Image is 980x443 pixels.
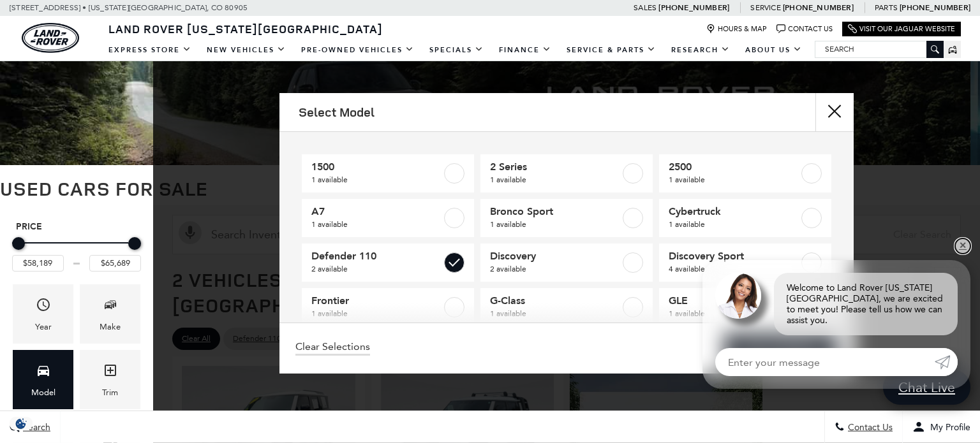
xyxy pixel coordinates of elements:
[706,24,767,34] a: Hours & Map
[490,307,620,320] span: 1 available
[490,218,620,231] span: 1 available
[22,23,79,53] img: Land Rover
[783,3,854,13] a: [PHONE_NUMBER]
[6,417,36,430] img: Opt-Out Icon
[490,173,620,186] span: 1 available
[480,199,653,237] a: Bronco Sport1 available
[669,294,799,307] span: GLE
[815,93,854,131] button: close
[293,39,422,61] a: Pre-Owned Vehicles
[311,307,442,320] span: 1 available
[490,294,620,307] span: G-Class
[875,3,898,12] span: Parts
[422,39,491,61] a: Specials
[10,3,248,12] a: [STREET_ADDRESS] • [US_STATE][GEOGRAPHIC_DATA], CO 80905
[715,348,935,376] input: Enter your message
[480,154,653,192] a: 2 Series1 available
[128,237,141,250] div: Maximum Price
[559,39,664,61] a: Service & Parts
[13,350,73,409] div: ModelModel
[295,340,370,356] a: Clear Selections
[669,205,799,218] span: Cybertruck
[480,288,653,326] a: G-Class1 available
[89,255,141,272] input: Maximum
[815,41,943,57] input: Search
[715,273,761,319] img: Agent profile photo
[659,288,831,326] a: GLE1 available
[659,154,831,192] a: 25001 available
[80,350,140,409] div: TrimTrim
[311,250,442,263] span: Defender 110
[13,284,73,344] div: YearYear
[658,3,729,13] a: [PHONE_NUMBER]
[774,273,958,335] div: Welcome to Land Rover [US_STATE][GEOGRAPHIC_DATA], we are excited to meet you! Please tell us how...
[848,24,955,34] a: Visit Our Jaguar Website
[491,39,559,61] a: Finance
[750,3,780,12] span: Service
[302,154,474,192] a: 15001 available
[480,243,653,282] a: Discovery2 available
[311,173,442,186] span: 1 available
[299,105,375,119] h2: Select Model
[100,320,121,334] div: Make
[935,348,958,376] a: Submit
[311,294,442,307] span: Frontier
[80,284,140,344] div: MakeMake
[669,173,799,186] span: 1 available
[36,294,51,320] span: Year
[925,422,970,433] span: My Profile
[634,3,657,12] span: Sales
[669,161,799,173] span: 2500
[102,386,118,400] div: Trim
[302,243,474,282] a: Defender 1102 available
[776,24,833,34] a: Contact Us
[669,250,799,263] span: Discovery Sport
[108,21,383,36] span: Land Rover [US_STATE][GEOGRAPHIC_DATA]
[12,233,141,272] div: Price
[490,161,620,173] span: 2 Series
[36,359,51,386] span: Model
[311,205,442,218] span: A7
[738,39,810,61] a: About Us
[311,218,442,231] span: 1 available
[31,386,56,400] div: Model
[302,199,474,237] a: A71 available
[900,3,970,13] a: [PHONE_NUMBER]
[311,161,442,173] span: 1500
[199,39,293,61] a: New Vehicles
[669,307,799,320] span: 1 available
[845,422,893,433] span: Contact Us
[35,320,52,334] div: Year
[103,359,118,386] span: Trim
[659,243,831,282] a: Discovery Sport4 available
[103,294,118,320] span: Make
[101,21,390,36] a: Land Rover [US_STATE][GEOGRAPHIC_DATA]
[12,237,25,250] div: Minimum Price
[903,411,980,443] button: Open user profile menu
[101,39,199,61] a: EXPRESS STORE
[6,417,36,430] section: Click to Open Cookie Consent Modal
[669,218,799,231] span: 1 available
[12,255,64,272] input: Minimum
[16,221,137,233] h5: Price
[669,263,799,275] span: 4 available
[22,23,79,53] a: land-rover
[490,263,620,275] span: 2 available
[311,263,442,275] span: 2 available
[659,199,831,237] a: Cybertruck1 available
[490,250,620,263] span: Discovery
[664,39,738,61] a: Research
[490,205,620,218] span: Bronco Sport
[302,288,474,326] a: Frontier1 available
[101,39,810,61] nav: Main Navigation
